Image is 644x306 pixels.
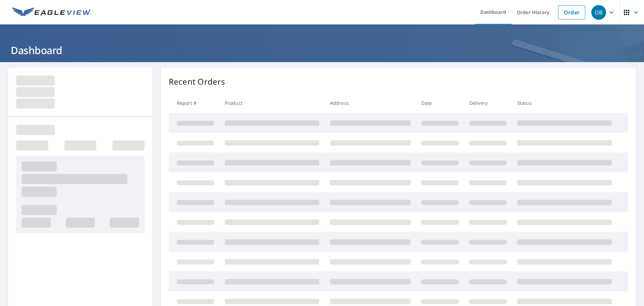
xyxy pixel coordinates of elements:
[169,76,225,88] p: Recent Orders
[8,43,636,57] h1: Dashboard
[512,93,617,113] th: Status
[416,93,464,113] th: Date
[558,5,585,19] a: Order
[169,93,219,113] th: Report #
[591,5,606,20] div: OB
[12,7,91,17] img: EV Logo
[464,93,512,113] th: Delivery
[219,93,325,113] th: Product
[325,93,416,113] th: Address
